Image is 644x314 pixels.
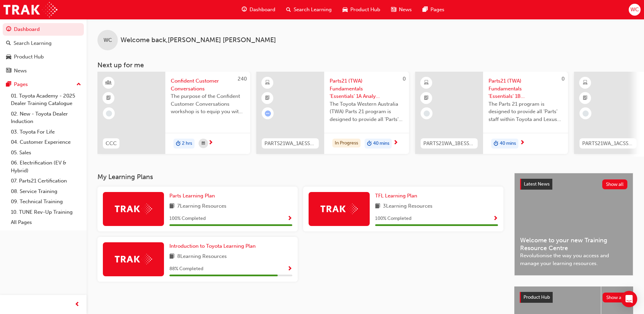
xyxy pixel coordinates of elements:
span: 240 [238,76,247,82]
span: PARTS21WA_1BESSAO_0823_EL [423,140,475,147]
h3: Next up for me [87,61,644,69]
span: up-icon [76,80,81,89]
button: Pages [3,78,84,91]
span: booktick-icon [583,94,588,103]
span: prev-icon [75,300,80,309]
a: 06. Electrification (EV & Hybrid) [8,158,84,176]
span: book-icon [169,252,174,261]
span: 7 Learning Resources [177,202,226,211]
a: Search Learning [3,37,84,50]
a: 09. Technical Training [8,196,84,207]
span: pages-icon [423,5,428,14]
span: Search Learning [294,6,332,14]
button: Show Progress [287,265,292,273]
img: Trak [115,204,152,214]
span: Show Progress [287,216,292,222]
span: learningRecordVerb_NONE-icon [106,110,112,117]
span: guage-icon [242,5,247,14]
a: 07. Parts21 Certification [8,176,84,186]
span: guage-icon [6,27,11,33]
a: 08. Service Training [8,186,84,197]
span: 8 Learning Resources [177,252,227,261]
span: booktick-icon [265,94,270,103]
img: Trak [320,204,358,214]
span: Product Hub [350,6,380,14]
a: Product HubShow all [520,292,628,303]
a: 240CCCConfident Customer ConversationsThe purpose of the Confident Customer Conversations worksho... [97,72,250,154]
button: Show Progress [287,214,292,223]
span: Introduction to Toyota Learning Plan [169,243,256,249]
span: PARTS21WA_1ACSSGM_0823_EL [582,140,634,147]
span: news-icon [6,68,11,74]
a: Latest NewsShow all [520,179,627,190]
span: 0 [562,76,565,82]
div: Pages [14,81,28,88]
span: next-icon [393,140,398,146]
a: guage-iconDashboard [236,3,281,17]
span: search-icon [286,5,291,14]
span: book-icon [375,202,380,211]
span: Show Progress [287,266,292,272]
button: Show all [603,293,628,302]
span: Show Progress [493,216,498,222]
span: duration-icon [176,139,181,148]
span: 3 Learning Resources [383,202,433,211]
span: learningResourceType_ELEARNING-icon [583,78,588,87]
a: 0PARTS21WA_1AESSAI_0823_ELParts21 (TWA) Fundamentals 'Essentials' 1A Analysis & Interpretation eL... [256,72,409,154]
button: DashboardSearch LearningProduct HubNews [3,22,84,78]
span: Dashboard [250,6,275,14]
img: Trak [3,2,57,17]
a: Parts Learning Plan [169,192,218,200]
span: next-icon [520,140,525,146]
span: The Parts 21 program is designed to provide all 'Parts' staff within Toyota and Lexus dealerships... [489,100,563,123]
span: 40 mins [373,140,389,147]
span: 0 [403,76,406,82]
a: news-iconNews [386,3,417,17]
button: Show all [602,179,628,189]
span: Parts21 (TWA) Fundamentals 'Essentials' 1A Analysis & Interpretation eLearning [330,77,404,100]
span: PARTS21WA_1AESSAI_0823_EL [264,140,316,147]
a: Dashboard [3,23,84,36]
a: car-iconProduct Hub [337,3,386,17]
a: Latest NewsShow allWelcome to your new Training Resource CentreRevolutionise the way you access a... [514,173,633,276]
a: All Pages [8,217,84,228]
span: The purpose of the Confident Customer Conversations workshop is to equip you with tools to commun... [171,92,245,116]
span: 100 % Completed [375,215,411,223]
button: WC [629,4,641,16]
span: 100 % Completed [169,215,206,223]
span: Latest News [524,181,550,187]
span: duration-icon [367,139,372,148]
img: Trak [115,254,152,264]
span: 2 hrs [182,140,192,147]
span: Welcome back , [PERSON_NAME] [PERSON_NAME] [121,36,276,44]
span: booktick-icon [106,94,111,103]
span: Parts21 (TWA) Fundamentals 'Essentials' 1B Availability & Standard Ordering eLearning [489,77,563,100]
span: TFL Learning Plan [375,193,417,199]
span: 40 mins [500,140,516,147]
span: learningRecordVerb_NONE-icon [424,110,430,117]
span: pages-icon [6,82,11,88]
a: 0PARTS21WA_1BESSAO_0823_ELParts21 (TWA) Fundamentals 'Essentials' 1B Availability & Standard Orde... [415,72,568,154]
div: Product Hub [14,53,44,61]
span: car-icon [6,54,11,60]
span: car-icon [343,5,348,14]
div: In Progress [332,139,361,148]
span: learningResourceType_ELEARNING-icon [424,78,429,87]
span: booktick-icon [424,94,429,103]
span: next-icon [208,140,213,146]
a: 04. Customer Experience [8,137,84,147]
a: Product Hub [3,51,84,63]
span: learningRecordVerb_ATTEMPT-icon [265,110,271,117]
a: Introduction to Toyota Learning Plan [169,242,258,250]
span: News [399,6,412,14]
span: Welcome to your new Training Resource Centre [520,237,627,252]
div: Open Intercom Messenger [621,291,637,307]
a: 10. TUNE Rev-Up Training [8,207,84,217]
span: news-icon [391,5,396,14]
div: News [14,67,27,75]
span: Product Hub [523,294,550,300]
span: WC [104,36,112,44]
button: Show Progress [493,214,498,223]
span: learningRecordVerb_NONE-icon [583,110,589,117]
